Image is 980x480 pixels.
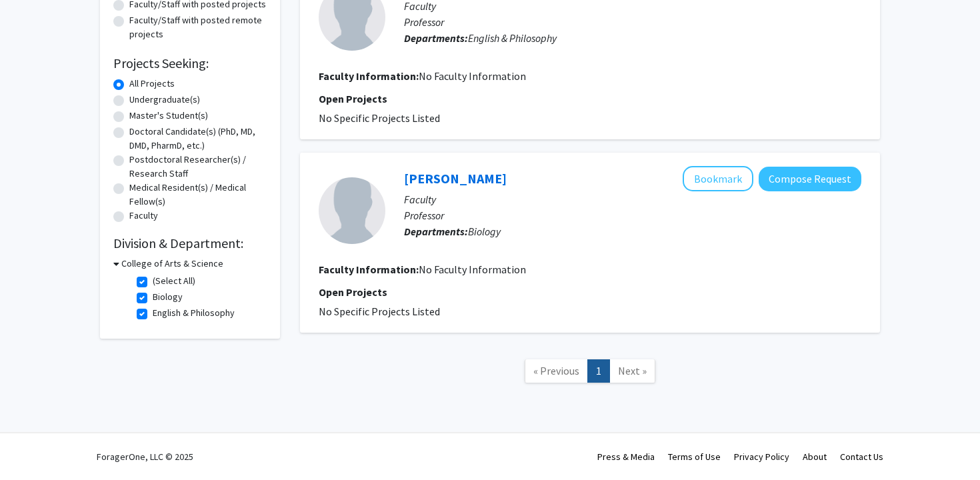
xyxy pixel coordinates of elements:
[609,359,655,383] a: Next Page
[419,263,526,276] span: No Faculty Information
[683,166,753,191] button: Add Jennifer Stanford to Bookmarks
[404,170,507,187] a: [PERSON_NAME]
[419,69,526,83] span: No Faculty Information
[319,111,440,125] span: No Specific Projects Listed
[153,306,235,320] label: English & Philosophy
[97,433,193,480] div: ForagerOne, LLC © 2025
[319,91,861,107] p: Open Projects
[803,451,827,463] a: About
[319,69,419,83] b: Faculty Information:
[840,451,883,463] a: Contact Us
[759,167,861,191] button: Compose Request to Jennifer Stanford
[129,13,267,41] label: Faculty/Staff with posted remote projects
[468,225,501,238] span: Biology
[404,191,861,207] p: Faculty
[404,225,468,238] b: Departments:
[129,181,267,209] label: Medical Resident(s) / Medical Fellow(s)
[129,153,267,181] label: Postdoctoral Researcher(s) / Research Staff
[319,305,440,318] span: No Specific Projects Listed
[10,420,57,470] iframe: Chat
[319,284,861,300] p: Open Projects
[618,364,647,377] span: Next »
[404,14,861,30] p: Professor
[404,207,861,223] p: Professor
[404,31,468,45] b: Departments:
[113,235,267,251] h2: Division & Department:
[129,109,208,123] label: Master's Student(s)
[300,346,880,400] nav: Page navigation
[587,359,610,383] a: 1
[121,257,223,271] h3: College of Arts & Science
[129,77,175,91] label: All Projects
[533,364,579,377] span: « Previous
[597,451,655,463] a: Press & Media
[113,55,267,71] h2: Projects Seeking:
[734,451,789,463] a: Privacy Policy
[468,31,557,45] span: English & Philosophy
[129,209,158,223] label: Faculty
[668,451,721,463] a: Terms of Use
[129,93,200,107] label: Undergraduate(s)
[153,274,195,288] label: (Select All)
[525,359,588,383] a: Previous Page
[129,125,267,153] label: Doctoral Candidate(s) (PhD, MD, DMD, PharmD, etc.)
[153,290,183,304] label: Biology
[319,263,419,276] b: Faculty Information:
